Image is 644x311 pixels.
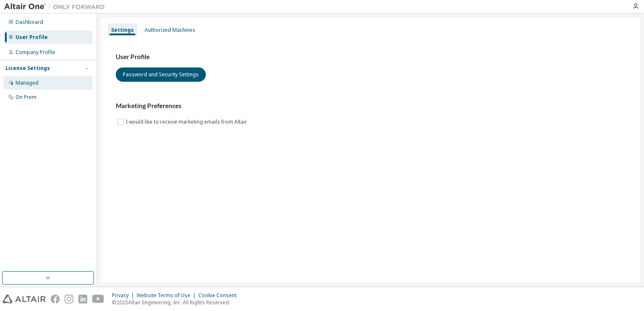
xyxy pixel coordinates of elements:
div: Settings [111,27,134,34]
div: Cookie Consent [198,292,241,299]
button: Password and Security Settings [116,67,206,82]
div: Website Terms of Use [137,292,198,299]
img: Altair One [4,3,109,11]
div: Managed [16,80,39,86]
p: © 2025 Altair Engineering, Inc. All Rights Reserved. [112,299,241,306]
div: On Prem [16,94,36,101]
img: instagram.svg [65,295,73,303]
img: youtube.svg [92,295,104,303]
label: I would like to receive marketing emails from Altair [126,117,249,127]
div: Company Profile [16,49,55,56]
h3: User Profile [116,53,625,61]
img: altair_logo.svg [3,295,46,303]
div: User Profile [16,34,48,41]
img: facebook.svg [51,295,60,303]
div: Privacy [112,292,137,299]
img: linkedin.svg [78,295,87,303]
h3: Marketing Preferences [116,102,625,110]
div: License Settings [5,65,50,72]
div: Authorized Machines [145,27,195,34]
div: Dashboard [16,19,43,26]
